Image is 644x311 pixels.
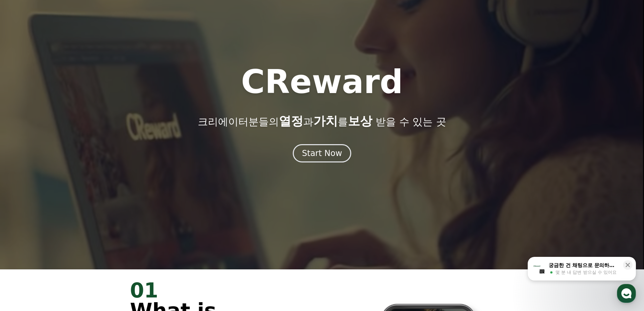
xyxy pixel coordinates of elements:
[302,148,342,159] div: Start Now
[2,215,45,231] a: 홈
[348,114,372,128] span: 보상
[198,114,446,128] p: 크리에이터분들의 과 를 받을 수 있는 곳
[104,225,113,230] span: 설정
[241,66,403,98] h1: CReward
[279,114,303,128] span: 열정
[130,280,314,301] div: 01
[45,215,87,231] a: 대화
[62,225,70,230] span: 대화
[293,144,351,162] button: Start Now
[21,225,25,230] span: 홈
[293,151,351,157] a: Start Now
[313,114,338,128] span: 가치
[87,215,130,231] a: 설정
